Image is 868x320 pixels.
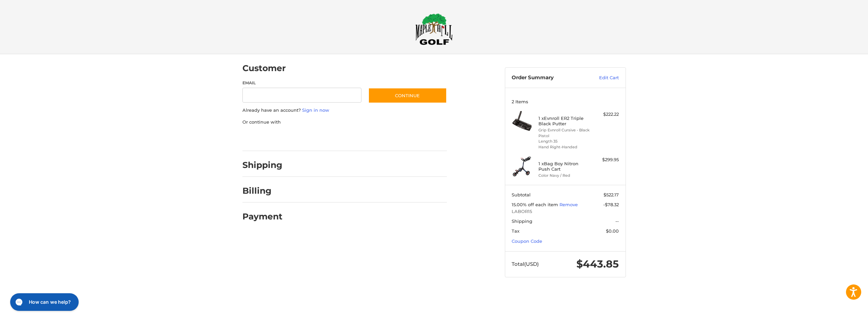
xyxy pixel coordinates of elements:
[242,63,286,73] h2: Customer
[512,74,585,81] h3: Order Summary
[603,202,619,207] span: -$78.32
[538,173,590,178] li: Color Navy / Red
[242,119,447,126] p: Or continue with
[368,88,447,103] button: Continue
[538,115,590,127] h4: 1 x Evnroll ER2 Triple Black Putter
[242,80,362,86] label: Email
[538,144,590,150] li: Hand Right-Handed
[585,74,619,81] a: Edit Cart
[606,228,619,234] span: $0.00
[415,13,453,45] img: Maple Hill Golf
[512,99,619,104] h3: 2 Items
[512,192,531,197] span: Subtotal
[592,111,619,118] div: $222.22
[512,261,539,267] span: Total (USD)
[576,258,619,270] span: $443.85
[7,291,81,313] iframe: Gorgias live chat messenger
[615,218,619,224] span: --
[242,211,282,222] h2: Payment
[242,107,447,114] p: Already have an account?
[604,192,619,197] span: $522.17
[512,202,559,207] span: 15.00% off each item
[512,228,519,234] span: Tax
[559,202,578,207] a: Remove
[298,132,349,144] iframe: PayPal-paylater
[512,238,542,244] a: Coupon Code
[242,186,282,196] h2: Billing
[538,127,590,138] li: Grip Evnroll Cursive - Black Pistol
[512,218,532,224] span: Shipping
[538,138,590,144] li: Length 35
[240,132,291,144] iframe: PayPal-paypal
[538,161,590,172] h4: 1 x Bag Boy Nitron Push Cart
[512,208,619,215] span: LABOR15
[355,132,406,144] iframe: PayPal-venmo
[302,107,329,113] a: Sign in now
[242,160,282,170] h2: Shipping
[592,156,619,163] div: $299.95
